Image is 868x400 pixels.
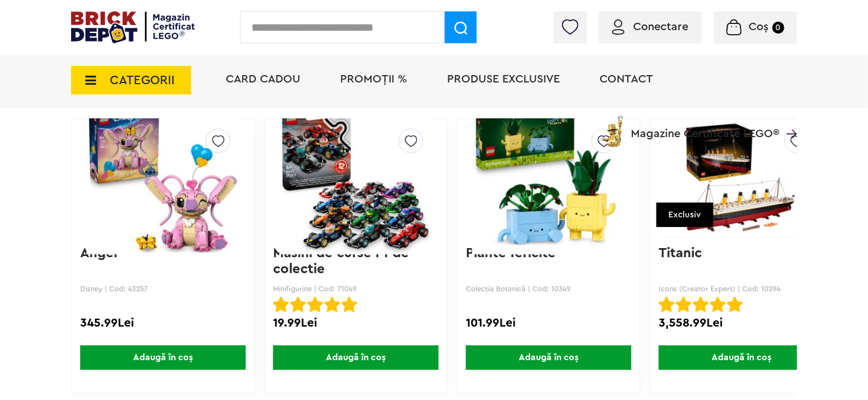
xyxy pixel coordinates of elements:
[447,73,560,85] a: Produse exclusive
[86,98,239,258] img: Angel
[633,21,688,32] span: Conectare
[656,203,713,227] div: Exclusiv
[279,98,432,258] img: Masini de curse F1 de colectie
[612,21,688,32] a: Conectare
[665,119,818,237] img: Titanic
[676,296,692,312] img: Evaluare cu stele
[466,345,631,370] span: Adaugă în coș
[80,345,246,370] span: Adaugă în coș
[659,284,824,293] p: Icons (Creator Expert) | Cod: 10294
[693,296,709,312] img: Evaluare cu stele
[72,345,254,370] a: Adaugă în coș
[631,113,779,139] span: Magazine Certificate LEGO®
[80,284,246,293] p: Disney | Cod: 43257
[472,98,625,258] img: Plante fericite
[80,246,117,260] a: Angel
[265,345,447,370] a: Adaugă în coș
[749,21,769,32] span: Coș
[466,284,631,293] p: Colecția Botanică | Cod: 10349
[341,296,357,312] img: Evaluare cu stele
[710,296,726,312] img: Evaluare cu stele
[466,246,556,260] a: Plante fericite
[273,246,413,276] a: Masini de curse F1 de colectie
[659,296,675,312] img: Evaluare cu stele
[659,246,702,260] a: Titanic
[273,284,439,293] p: Minifigurine | Cod: 71049
[659,316,824,331] div: 3,558.99Lei
[779,113,797,125] a: Magazine Certificate LEGO®
[273,296,289,312] img: Evaluare cu stele
[659,345,824,370] span: Adaugă în coș
[80,316,246,331] div: 345.99Lei
[307,296,323,312] img: Evaluare cu stele
[466,316,631,331] div: 101.99Lei
[600,73,653,85] a: Contact
[273,345,439,370] span: Adaugă în coș
[727,296,743,312] img: Evaluare cu stele
[340,73,407,85] a: PROMOȚII %
[458,345,639,370] a: Adaugă în coș
[226,73,300,85] a: Card Cadou
[651,345,832,370] a: Adaugă în coș
[772,22,784,34] small: 0
[273,316,439,331] div: 19.99Lei
[110,74,175,86] span: CATEGORII
[290,296,306,312] img: Evaluare cu stele
[324,296,340,312] img: Evaluare cu stele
